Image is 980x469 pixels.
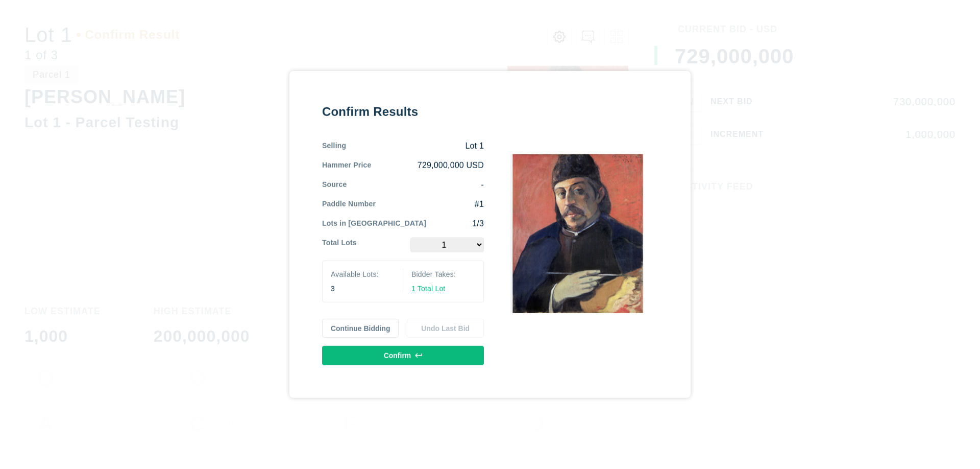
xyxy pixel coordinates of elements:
div: 3 [331,284,395,294]
div: 729,000,000 USD [371,160,484,171]
div: Bidder Takes: [411,269,475,279]
div: Lot 1 [346,140,484,152]
div: Lots in [GEOGRAPHIC_DATA] [322,218,426,229]
button: Undo Last Bid [407,319,484,338]
div: Hammer Price [322,160,371,171]
div: Confirm Results [322,104,484,120]
button: Continue Bidding [322,319,399,338]
div: Paddle Number [322,199,376,210]
div: Total Lots [322,238,357,252]
span: 1 Total Lot [411,285,445,293]
div: Selling [322,140,346,152]
div: 1/3 [426,218,484,229]
div: Available Lots: [331,269,395,279]
div: Source [322,179,347,191]
div: - [347,179,484,191]
button: Confirm [322,346,484,365]
div: #1 [376,199,484,210]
